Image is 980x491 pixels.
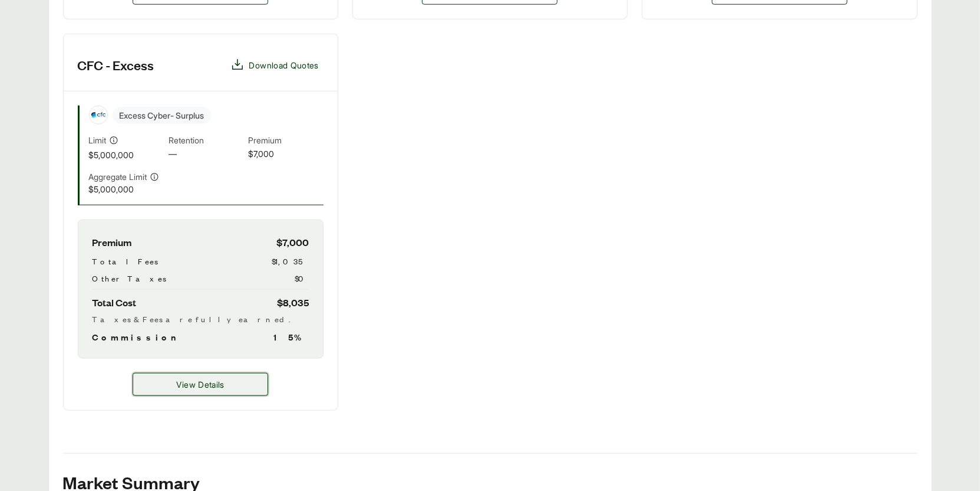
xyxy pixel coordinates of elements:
[133,373,268,396] a: CFC - Excess details
[169,148,243,161] span: —
[78,56,154,74] h3: CFC - Excess
[272,255,309,267] span: $1,035
[89,183,164,195] span: $5,000,000
[249,59,319,71] span: Download Quotes
[295,272,309,284] span: $0
[93,272,167,284] span: Other Taxes
[89,134,107,146] span: Limit
[177,378,225,391] span: View Details
[277,294,309,310] span: $8,035
[93,313,309,325] div: Taxes & Fees are fully earned.
[89,149,164,161] span: $5,000,000
[89,171,147,183] span: Aggregate Limit
[169,134,243,148] span: Retention
[93,330,182,344] span: Commission
[248,148,323,161] span: $7,000
[248,134,323,148] span: Premium
[273,330,309,344] span: 15 %
[93,234,132,250] span: Premium
[93,294,137,310] span: Total Cost
[113,107,212,124] span: Excess Cyber - Surplus
[93,255,159,267] span: Total Fees
[276,234,309,250] span: $7,000
[133,373,268,396] button: View Details
[226,53,324,77] button: Download Quotes
[90,106,107,124] img: CFC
